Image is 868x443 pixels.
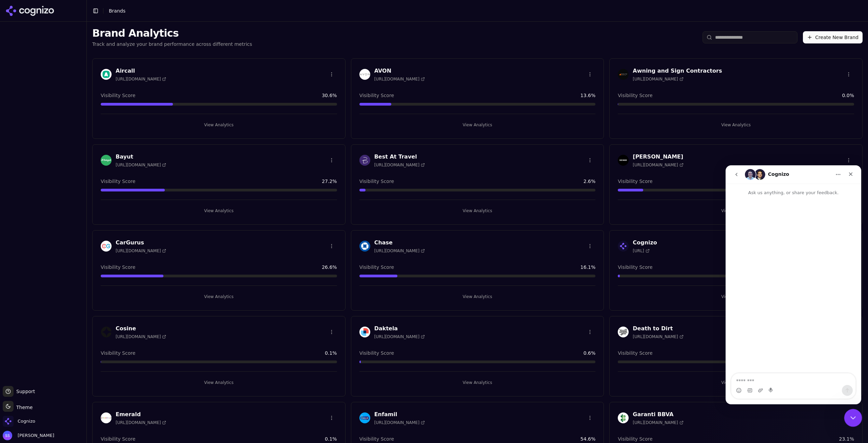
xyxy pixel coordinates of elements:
span: [URL][DOMAIN_NAME] [633,76,683,82]
h3: Emerald [116,410,166,419]
button: View Analytics [618,205,854,216]
span: [URL][DOMAIN_NAME] [374,248,425,254]
img: Aircall [101,69,112,80]
nav: breadcrumb [109,7,849,14]
span: Visibility Score [101,92,135,99]
img: Salih Sağdilek [3,431,12,440]
span: Visibility Score [101,350,135,356]
button: Create New Brand [803,31,863,43]
span: Theme [14,405,33,410]
span: 23.1 % [839,436,854,442]
span: [URL][DOMAIN_NAME] [116,334,166,339]
button: View Analytics [359,205,596,216]
button: View Analytics [618,377,854,388]
img: Emerald [101,412,112,423]
h3: CarGurus [116,239,166,247]
span: [URL][DOMAIN_NAME] [374,162,425,168]
span: Visibility Score [359,92,394,99]
h3: Awning and Sign Contractors [633,67,722,75]
span: [URL][DOMAIN_NAME] [116,76,166,82]
img: Cosine [101,327,112,337]
button: View Analytics [618,119,854,130]
h3: Aircall [116,67,166,75]
span: Brands [109,8,125,14]
img: Chase [359,241,370,252]
button: Open organization switcher [3,416,35,427]
span: Visibility Score [359,264,394,271]
span: Visibility Score [101,178,135,185]
img: Cognizo [3,416,14,427]
img: Garanti BBVA [618,412,629,423]
span: Visibility Score [359,350,394,356]
h3: Best At Travel [374,153,425,161]
span: 2.6 % [584,178,596,185]
span: 26.6 % [322,264,337,271]
span: [URL][DOMAIN_NAME] [116,248,166,254]
iframe: Intercom live chat [844,409,862,427]
span: 0.1 % [325,436,337,442]
span: [PERSON_NAME] [15,432,54,439]
span: Visibility Score [101,264,135,271]
img: CarGurus [101,241,112,252]
button: View Analytics [101,119,337,130]
h1: Brand Analytics [92,27,252,39]
span: [URL][DOMAIN_NAME] [374,420,425,425]
span: [URL][DOMAIN_NAME] [116,162,166,168]
span: 54.6 % [580,436,595,442]
span: Visibility Score [618,350,652,356]
span: [URL][DOMAIN_NAME] [116,420,166,425]
h3: Cosine [116,325,166,333]
img: Enfamil [359,412,370,423]
h3: Daktela [374,325,425,333]
span: 27.2 % [322,178,337,185]
h3: Death to Dirt [633,325,683,333]
button: View Analytics [359,119,596,130]
button: View Analytics [101,377,337,388]
span: 0.6 % [584,350,596,356]
button: View Analytics [359,291,596,302]
span: Visibility Score [101,436,135,442]
span: 0.0 % [842,92,854,99]
img: Cognizo [618,241,629,252]
button: View Analytics [101,205,337,216]
span: [URL][DOMAIN_NAME] [374,76,425,82]
span: 13.6 % [580,92,595,99]
span: Cognizo [18,418,35,424]
h3: Enfamil [374,410,425,419]
button: View Analytics [101,291,337,302]
span: Support [14,388,35,395]
span: Visibility Score [618,178,652,185]
h3: Chase [374,239,425,247]
button: Open user button [3,431,54,440]
span: Visibility Score [618,264,652,271]
span: [URL][DOMAIN_NAME] [633,162,683,168]
img: Best At Travel [359,155,370,166]
span: 16.1 % [580,264,595,271]
button: View Analytics [359,377,596,388]
img: AVON [359,69,370,80]
p: Track and analyze your brand performance across different metrics [92,41,252,48]
img: Daktela [359,327,370,337]
img: Death to Dirt [618,327,629,337]
span: 0.1 % [325,350,337,356]
button: View Analytics [618,291,854,302]
h3: AVON [374,67,425,75]
h3: Garanti BBVA [633,410,683,419]
iframe: Intercom live chat [726,165,861,404]
span: 30.6 % [322,92,337,99]
h3: Bayut [116,153,166,161]
span: Visibility Score [618,92,652,99]
img: Awning and Sign Contractors [618,69,629,80]
img: Bayut [101,155,112,166]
